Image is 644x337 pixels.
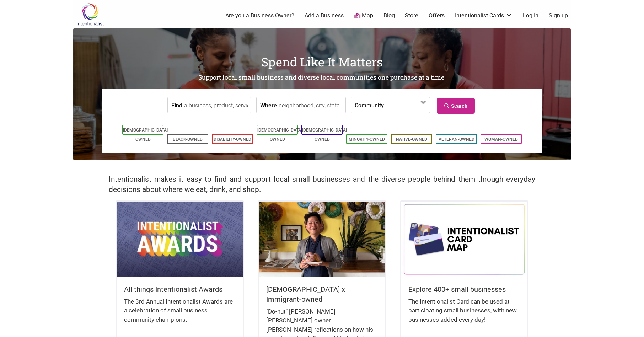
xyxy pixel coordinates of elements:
[259,202,385,277] img: King Donuts - Hong Chhuor
[439,137,474,142] a: Veteran-Owned
[355,97,384,113] label: Community
[437,98,475,114] a: Search
[171,97,182,113] label: Find
[349,137,385,142] a: Minority-Owned
[279,97,344,113] input: neighborhood, city, state
[184,97,249,113] input: a business, product, service
[124,284,236,294] h5: All things Intentionalist Awards
[429,12,445,20] a: Offers
[523,12,538,20] a: Log In
[401,202,527,277] img: Intentionalist Card Map
[455,12,512,20] a: Intentionalist Cards
[266,284,378,304] h5: [DEMOGRAPHIC_DATA] x Immigrant-owned
[73,3,107,26] img: Intentionalist
[305,12,344,20] a: Add a Business
[484,137,518,142] a: Woman-Owned
[408,284,520,294] h5: Explore 400+ small businesses
[73,53,571,70] h1: Spend Like It Matters
[405,12,418,20] a: Store
[549,12,568,20] a: Sign up
[124,297,236,332] div: The 3rd Annual Intentionalist Awards are a celebration of small business community champions.
[383,12,395,20] a: Blog
[214,137,251,142] a: Disability-Owned
[257,128,304,142] a: [DEMOGRAPHIC_DATA]-Owned
[302,128,348,142] a: [DEMOGRAPHIC_DATA]-Owned
[260,97,277,113] label: Where
[396,137,427,142] a: Native-Owned
[225,12,294,20] a: Are you a Business Owner?
[354,12,373,20] a: Map
[109,174,535,195] h2: Intentionalist makes it easy to find and support local small businesses and the diverse people be...
[73,73,571,82] h2: Support local small business and diverse local communities one purchase at a time.
[117,202,243,277] img: Intentionalist Awards
[408,297,520,332] div: The Intentionalist Card can be used at participating small businesses, with new businesses added ...
[173,137,203,142] a: Black-Owned
[123,128,169,142] a: [DEMOGRAPHIC_DATA]-Owned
